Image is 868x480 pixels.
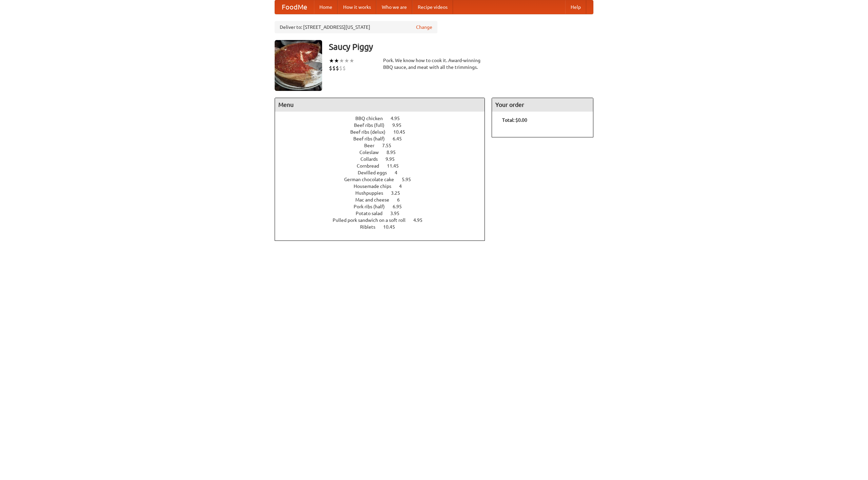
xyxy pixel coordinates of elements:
a: Collards 9.95 [360,156,407,162]
a: BBQ chicken 4.95 [355,116,412,121]
span: 4.95 [413,217,429,223]
a: Home [314,0,338,14]
li: $ [336,64,339,72]
span: Mac and cheese [355,197,396,203]
img: angular.jpg [275,40,322,91]
a: Mac and cheese 6 [355,197,412,203]
li: ★ [349,57,354,64]
span: Devilled eggs [358,170,394,175]
span: Hushpuppies [355,190,390,196]
a: Coleslaw 8.95 [359,150,408,155]
span: German chocolate cake [344,177,401,182]
span: 9.95 [386,156,401,162]
span: 9.95 [392,122,408,128]
h4: Menu [275,98,485,112]
span: Housemade chips [354,184,398,189]
span: 4.95 [391,116,407,121]
a: Housemade chips 4 [354,184,414,189]
span: BBQ chicken [355,116,390,121]
span: 6.95 [393,204,409,209]
div: Pork. We know how to cook it. Award-winning BBQ sauce, and meat with all the trimmings. [383,57,485,71]
a: Beef ribs (full) 9.95 [354,122,414,128]
a: How it works [338,0,376,14]
span: 6.45 [393,136,409,141]
a: Recipe videos [412,0,453,14]
li: $ [339,64,342,72]
span: 3.25 [391,190,407,196]
a: Cornbread 11.45 [357,163,411,169]
span: Pork ribs (half) [354,204,392,209]
span: 7.55 [382,143,398,148]
span: 4 [395,170,404,175]
span: 6 [397,197,407,203]
div: Deliver to: [STREET_ADDRESS][US_STATE] [275,21,437,33]
a: German chocolate cake 5.95 [344,177,423,182]
li: $ [332,64,336,72]
li: ★ [334,57,339,64]
a: Devilled eggs 4 [358,170,410,175]
span: 4 [399,184,409,189]
a: Pork ribs (half) 6.95 [354,204,414,209]
a: Beef ribs (half) 6.45 [353,136,414,141]
span: Beef ribs (half) [353,136,392,141]
span: 3.95 [390,211,406,216]
span: Cornbread [357,163,386,169]
span: Collards [360,156,384,162]
span: 10.45 [393,129,412,135]
span: 8.95 [387,150,402,155]
a: FoodMe [275,0,314,14]
span: 10.45 [383,224,402,230]
li: $ [329,64,332,72]
span: Potato salad [356,211,389,216]
a: Pulled pork sandwich on a soft roll 4.95 [333,217,435,223]
a: Beef ribs (delux) 10.45 [350,129,418,135]
span: Pulled pork sandwich on a soft roll [333,217,412,223]
a: Riblets 10.45 [360,224,408,230]
span: Beer [364,143,381,148]
li: ★ [329,57,334,64]
a: Hushpuppies 3.25 [355,190,413,196]
span: 11.45 [387,163,406,169]
span: 5.95 [402,177,418,182]
a: Beer 7.55 [364,143,404,148]
a: Who we are [376,0,412,14]
a: Potato salad 3.95 [356,211,412,216]
li: ★ [339,57,344,64]
li: $ [342,64,346,72]
b: Total: $0.00 [502,117,527,123]
a: Change [416,24,432,31]
span: Riblets [360,224,382,230]
a: Help [565,0,586,14]
span: Coleslaw [359,150,386,155]
li: ★ [344,57,349,64]
span: Beef ribs (full) [354,122,391,128]
h3: Saucy Piggy [329,40,593,54]
h4: Your order [492,98,593,112]
span: Beef ribs (delux) [350,129,392,135]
